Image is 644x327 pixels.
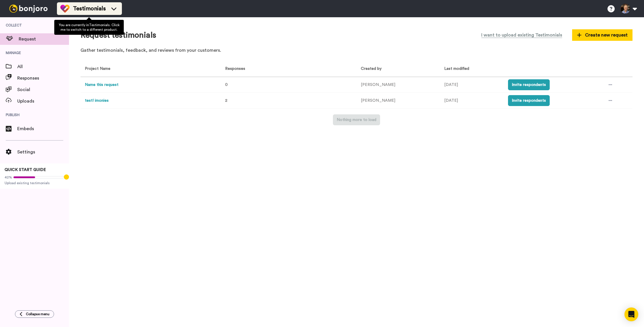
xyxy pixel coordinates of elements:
[356,61,440,77] th: Created by
[225,83,228,87] span: 0
[26,312,49,316] span: Collapse menu
[572,29,632,41] button: Create new request
[15,310,54,318] button: Collapse menu
[508,95,550,106] button: Invite respondents
[17,75,69,82] span: Responses
[17,98,69,105] span: Uploads
[85,98,109,104] button: test! imonies
[440,93,504,109] td: [DATE]
[477,29,566,41] button: I want to upload existing Testimonials
[73,5,106,13] span: Testimonials
[356,77,440,93] td: [PERSON_NAME]
[17,125,69,132] span: Embeds
[17,86,69,93] span: Social
[17,63,69,70] span: All
[59,23,119,31] span: You are currently in Testimonials . Click me to switch to a different product.
[80,47,632,54] p: Gather testimonials, feedback, and reviews from your customers.
[225,99,227,103] span: 2
[7,5,50,13] img: bj-logo-header-white.svg
[17,149,69,155] span: Settings
[60,4,70,13] img: tm-color.svg
[85,82,118,88] button: Name this request
[508,79,550,90] button: Invite respondents
[64,174,69,180] div: Tooltip anchor
[577,32,628,39] span: Create new request
[19,36,69,43] span: Request
[5,175,12,180] span: 42%
[481,32,562,39] span: I want to upload existing Testimonials
[440,61,504,77] th: Last modified
[624,307,638,321] div: Open Intercom Messenger
[80,61,218,77] th: Project Name
[223,67,245,71] span: Responses
[440,77,504,93] td: [DATE]
[356,93,440,109] td: [PERSON_NAME]
[5,181,64,185] span: Upload existing testimonials
[80,31,156,40] h1: Request testimonials
[333,114,380,125] button: Nothing more to load
[5,168,46,172] span: QUICK START GUIDE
